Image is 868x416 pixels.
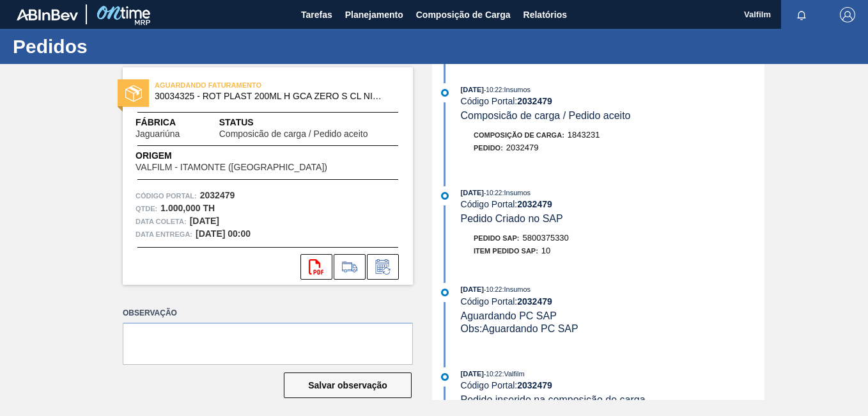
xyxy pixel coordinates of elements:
[461,199,764,209] div: Código Portal:
[441,373,449,381] img: atual
[474,247,538,255] span: Item pedido SAP:
[334,254,366,280] div: Ir para Composição de Carga
[136,116,219,129] span: Fábrica
[502,285,531,293] span: : Insumos
[441,89,449,97] img: atual
[523,233,569,243] span: 5800375330
[136,228,192,241] span: Data entrega:
[502,86,531,93] span: : Insumos
[474,234,520,242] span: Pedido SAP:
[219,129,368,139] span: Composicão de carga / Pedido aceito
[367,254,399,280] div: Informar alteração no pedido
[461,394,646,405] span: Pedido inserido na composição de carga
[13,39,240,54] h1: Pedidos
[284,372,412,398] button: Salvar observação
[484,286,502,293] span: - 10:22
[345,7,403,22] span: Planejamento
[200,190,235,200] strong: 2032479
[484,189,502,196] span: - 10:22
[541,246,550,255] span: 10
[502,370,524,378] span: : Valfilm
[474,131,564,139] span: Composição de Carga :
[441,289,449,296] img: atual
[502,189,531,196] span: : Insumos
[781,6,822,24] button: Notificações
[568,130,600,140] span: 1843231
[461,110,631,121] span: Composicão de carga / Pedido aceito
[219,116,400,129] span: Status
[301,7,332,22] span: Tarefas
[461,189,484,196] span: [DATE]
[17,9,78,20] img: TNhmsLtSVTkK8tSr43FrP2fwEKptu5GPRR3wAAAABJRU5ErkJggg==
[840,7,855,22] img: Logout
[461,380,764,390] div: Código Portal:
[484,86,502,93] span: - 10:22
[461,96,764,106] div: Código Portal:
[474,144,503,152] span: Pedido :
[136,215,187,228] span: Data coleta:
[461,370,484,378] span: [DATE]
[136,149,364,163] span: Origem
[136,189,197,202] span: Código Portal:
[136,129,180,139] span: Jaguariúna
[196,228,251,239] strong: [DATE] 00:00
[461,310,557,321] span: Aguardando PC SAP
[190,216,219,226] strong: [DATE]
[517,199,552,209] strong: 2032479
[136,202,157,215] span: Qtde :
[461,323,578,334] span: Obs: Aguardando PC SAP
[160,203,215,213] strong: 1.000,000 TH
[136,163,327,172] span: VALFILM - ITAMONTE ([GEOGRAPHIC_DATA])
[123,304,413,323] label: Observação
[461,296,764,307] div: Código Portal:
[461,285,484,293] span: [DATE]
[517,380,552,390] strong: 2032479
[461,86,484,93] span: [DATE]
[441,192,449,200] img: atual
[125,85,142,102] img: status
[155,79,334,92] span: AGUARDANDO FATURAMENTO
[300,254,332,280] div: Abrir arquivo PDF
[155,92,387,101] span: 30034325 - ROT PLAST 200ML H GCA ZERO S CL NIV25
[517,296,552,307] strong: 2032479
[517,96,552,106] strong: 2032479
[461,213,563,224] span: Pedido Criado no SAP
[484,371,502,378] span: - 10:22
[416,7,511,22] span: Composição de Carga
[523,7,567,22] span: Relatórios
[506,143,539,152] span: 2032479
